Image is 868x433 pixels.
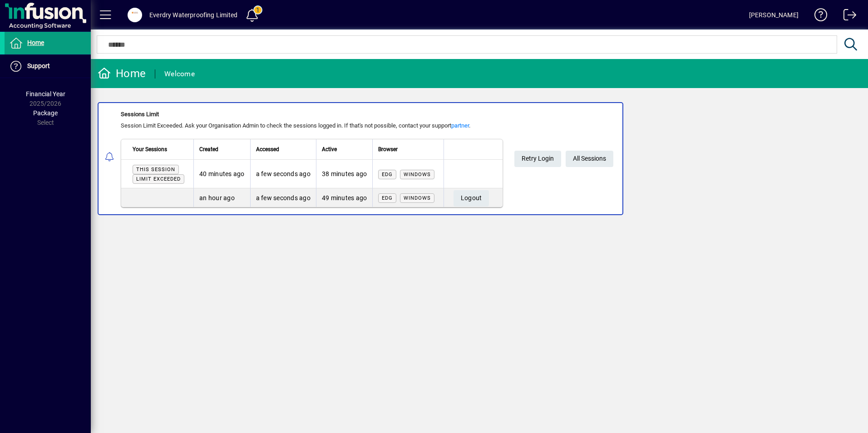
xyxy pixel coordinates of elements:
[382,195,393,201] span: Edg
[451,122,469,129] a: partner
[136,167,175,172] span: This session
[316,160,373,188] td: 38 minutes ago
[91,102,868,215] app-alert-notification-menu-item: Sessions Limit
[5,55,91,78] a: Support
[454,190,489,207] button: Logout
[164,67,195,81] div: Welcome
[514,151,561,167] button: Retry Login
[193,160,250,188] td: 40 minutes ago
[382,172,393,177] span: Edg
[837,2,857,31] a: Logout
[250,160,316,188] td: a few seconds ago
[316,188,373,207] td: 49 minutes ago
[404,172,431,177] span: Windows
[193,188,250,207] td: an hour ago
[27,62,50,69] span: Support
[121,121,503,130] div: Session Limit Exceeded. Ask your Organisation Admin to check the sessions logged in. If that's no...
[27,39,44,46] span: Home
[149,8,237,22] div: Everdry Waterproofing Limited
[461,191,482,206] span: Logout
[808,2,828,31] a: Knowledge Base
[378,144,398,154] span: Browser
[199,144,218,154] span: Created
[573,151,606,166] span: All Sessions
[404,195,431,201] span: Windows
[121,110,503,119] div: Sessions Limit
[33,109,58,117] span: Package
[566,151,613,167] a: All Sessions
[136,176,181,182] span: Limit exceeded
[522,151,554,166] span: Retry Login
[250,188,316,207] td: a few seconds ago
[256,144,279,154] span: Accessed
[133,144,167,154] span: Your Sessions
[98,66,146,81] div: Home
[120,7,149,23] button: Profile
[322,144,337,154] span: Active
[749,8,799,22] div: [PERSON_NAME]
[26,90,65,98] span: Financial Year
